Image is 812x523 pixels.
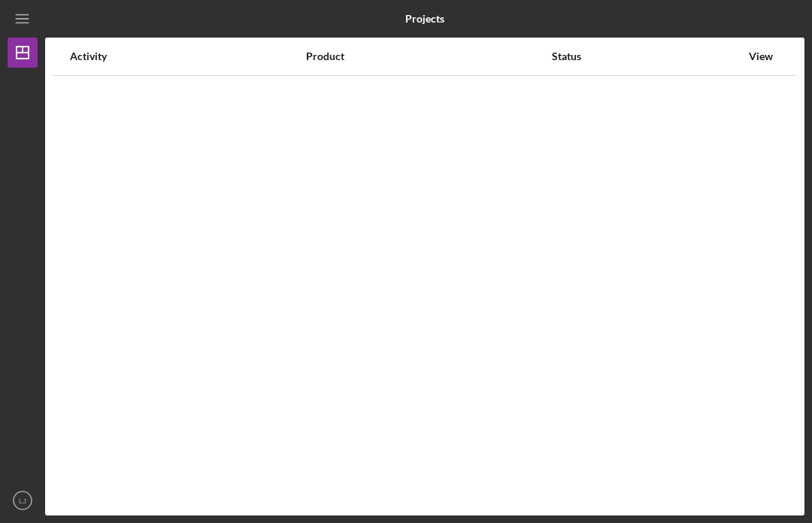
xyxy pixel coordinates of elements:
[742,50,780,62] div: View
[552,50,741,62] div: Status
[8,485,38,515] button: LJ
[405,13,444,25] b: Projects
[70,50,304,62] div: Activity
[306,50,550,62] div: Product
[19,497,26,505] text: LJ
